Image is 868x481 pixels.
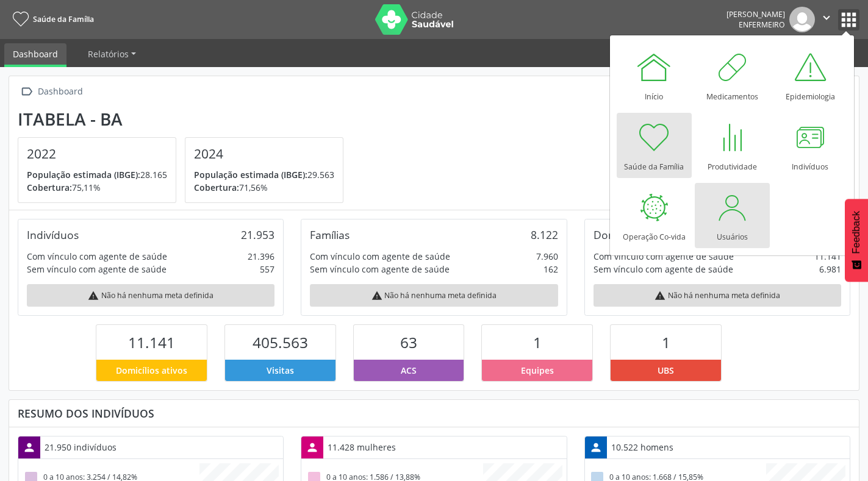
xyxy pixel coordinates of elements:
[4,43,66,67] a: Dashboard
[194,169,307,180] span: População estimada (IBGE):
[695,113,770,178] a: Produtividade
[695,183,770,248] a: Usuários
[260,263,274,276] div: 557
[371,290,382,301] i: warning
[116,364,187,377] span: Domicílios ativos
[662,332,670,352] span: 1
[521,364,554,377] span: Equipes
[789,7,815,32] img: img
[533,332,542,352] span: 1
[79,43,145,65] a: Relatórios
[814,250,841,263] div: 11.141
[128,332,175,352] span: 11.141
[27,263,167,276] div: Sem vínculo com agente de saúde
[194,146,334,162] h4: 2024
[594,284,841,307] div: Não há nenhuma meta definida
[253,332,308,352] span: 405.563
[18,83,35,101] i: 
[267,364,294,377] span: Visitas
[400,332,417,352] span: 63
[726,9,785,20] div: [PERSON_NAME]
[23,441,36,454] i: person
[88,48,129,60] span: Relatórios
[248,250,274,263] div: 21.396
[310,263,450,276] div: Sem vínculo com agente de saúde
[401,364,417,377] span: ACS
[27,169,140,180] span: População estimada (IBGE):
[18,407,850,420] div: Resumo dos indivíduos
[33,14,94,24] span: Saúde da Família
[695,43,770,108] a: Medicamentos
[607,436,678,458] div: 10.522 homens
[194,181,334,194] p: 71,56%
[594,228,644,241] div: Domicílios
[773,43,848,108] a: Epidemiologia
[536,250,558,263] div: 7.960
[323,436,400,458] div: 11.428 mulheres
[589,441,603,454] i: person
[531,228,558,241] div: 8.122
[820,11,833,24] i: 
[819,263,841,276] div: 6.981
[9,9,94,29] a: Saúde da Família
[658,364,674,377] span: UBS
[27,181,167,194] p: 75,11%
[27,168,167,181] p: 28.165
[306,441,319,454] i: person
[655,290,665,301] i: warning
[194,168,334,181] p: 29.563
[18,83,85,101] a:  Dashboard
[27,146,167,162] h4: 2022
[838,9,859,30] button: apps
[594,250,734,263] div: Com vínculo com agente de saúde
[310,284,558,307] div: Não há nenhuma meta definida
[27,284,274,307] div: Não há nenhuma meta definida
[35,83,85,101] div: Dashboard
[27,250,167,263] div: Com vínculo com agente de saúde
[40,436,121,458] div: 21.950 indivíduos
[773,113,848,178] a: Indivíduos
[18,109,352,129] div: Itabela - BA
[194,182,239,193] span: Cobertura:
[815,7,838,32] button: 
[27,182,72,193] span: Cobertura:
[845,199,868,282] button: Feedback - Mostrar pesquisa
[27,228,79,241] div: Indivíduos
[617,113,692,178] a: Saúde da Família
[617,183,692,248] a: Operação Co-vida
[594,263,733,276] div: Sem vínculo com agente de saúde
[241,228,274,241] div: 21.953
[310,228,350,241] div: Famílias
[543,263,558,276] div: 162
[310,250,450,263] div: Com vínculo com agente de saúde
[851,211,862,254] span: Feedback
[617,43,692,108] a: Início
[739,20,785,30] span: Enfermeiro
[88,290,99,301] i: warning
